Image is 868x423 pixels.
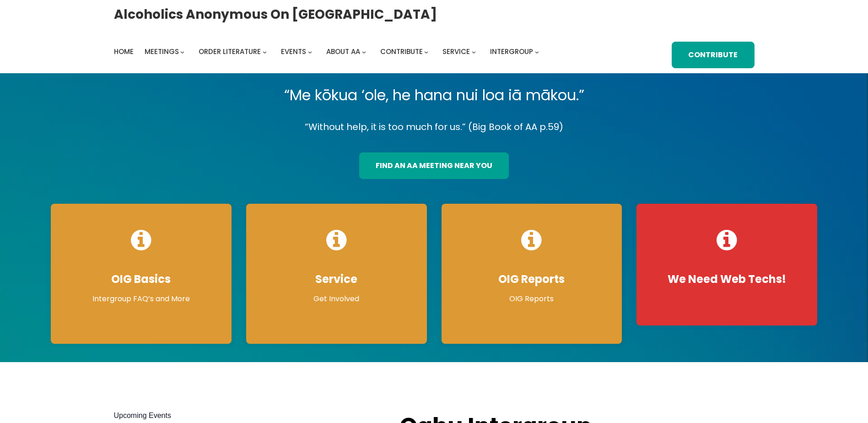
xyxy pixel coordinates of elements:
[114,47,134,56] span: Home
[114,45,542,58] nav: Intergroup
[451,293,613,304] p: OIG Reports
[472,49,476,54] button: Service submenu
[43,82,825,108] p: “Me kōkua ‘ole, he hana nui loa iā mākou.”
[326,47,360,56] span: About AA
[442,47,470,56] span: Service
[255,272,418,286] h4: Service
[180,49,184,54] button: Meetings submenu
[535,49,539,54] button: Intergroup submenu
[145,45,179,58] a: Meetings
[424,49,428,54] button: Contribute submenu
[145,47,179,56] span: Meetings
[281,47,306,56] span: Events
[255,293,418,304] p: Get Involved
[646,272,808,286] h4: We Need Web Techs!
[263,49,267,54] button: Order Literature submenu
[359,152,509,179] a: find an aa meeting near you
[380,45,423,58] a: Contribute
[281,45,306,58] a: Events
[114,410,382,421] h2: Upcoming Events
[490,45,533,58] a: Intergroup
[43,119,825,135] p: “Without help, it is too much for us.” (Big Book of AA p.59)
[114,3,437,26] a: Alcoholics Anonymous on [GEOGRAPHIC_DATA]
[308,49,312,54] button: Events submenu
[362,49,366,54] button: About AA submenu
[326,45,360,58] a: About AA
[60,272,222,286] h4: OIG Basics
[114,45,134,58] a: Home
[490,47,533,56] span: Intergroup
[199,47,261,56] span: Order Literature
[672,42,754,68] a: Contribute
[451,272,613,286] h4: OIG Reports
[380,47,423,56] span: Contribute
[60,293,222,304] p: Intergroup FAQ’s and More
[442,45,470,58] a: Service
